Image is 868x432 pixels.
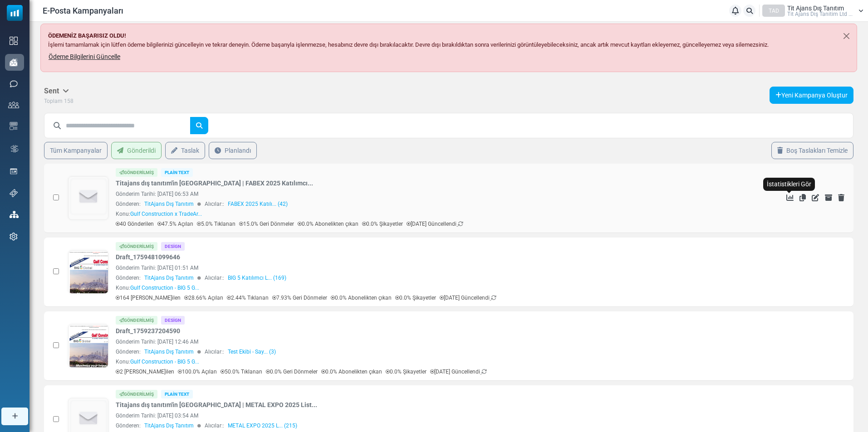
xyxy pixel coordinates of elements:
img: dashboard-icon.svg [10,37,18,45]
a: Planlandı [209,142,257,159]
span: 158 [64,98,74,104]
img: settings-icon.svg [10,233,18,241]
div: Gönderen: Alıcılar:: [116,348,740,356]
div: Gönderilmiş [116,168,157,177]
a: Arşivle [825,194,832,201]
span: Gulf Construction - BIG 5 G... [130,359,199,365]
div: Gönderilmiş [116,316,157,325]
div: Design [161,316,185,325]
strong: BIG 5 [98,5,114,12]
a: Kopyala [799,194,806,201]
div: Gönderim Tarihi: [DATE] 01:51 AM [116,264,740,272]
p: 15.0% Geri Dönmeler [239,220,294,228]
span: ’ın tanıtım etkinliklerinden yararlanarak fuardaki etkinliğinizi arttırabilirsiniz. [179,5,395,21]
p: Sektörün en önemli fuarlarından BIG 5 medya partnerlerinden Gulf Construction’ın tanıtım etkinlik... [5,5,368,22]
p: 5.0% Tıklanan [197,220,235,228]
div: Gönderim Tarihi: [DATE] 12:46 AM [116,338,740,346]
p: 0.0% Abonelikten çıkan [298,220,358,228]
a: Draft_1759237204590 [116,326,180,336]
span: Tit Ajans Dış Tanıtım [787,5,844,11]
p: [DATE] Güncellendi [430,368,487,376]
a: Test Ekibi - Say... (3) [228,348,276,356]
a: Tüm Kampanyalar [44,142,108,159]
p: İşlemi tamamlamak için lütfen ödeme bilgilerinizi güncelleyin ve tekrar deneyin. Ödeme başarıyla ... [48,40,835,49]
span: TitAjans Dış Tanıtım [144,200,194,208]
span: Ti̇t Ajans Diş Tanitim Ltd ... [787,11,853,17]
span: Gulf Construction x TradeAr... [130,211,202,217]
a: Titajans dış tanıtım'in [GEOGRAPHIC_DATA] | METAL EXPO 2025 List... [116,400,317,410]
span: Sektörün en önemli fuarlarından medya partnerlerinden ’ın tanıtım etkinliklerinden yararlanarak f... [7,5,365,21]
div: Gönderen: Alıcılar:: [116,274,740,282]
div: Gönderen: Alıcılar:: [116,422,740,430]
div: TAD [762,5,785,17]
a: Yeni Kampanya Oluştur [770,87,853,104]
img: contacts-icon.svg [8,102,19,108]
span: TitAjans Dış Tanıtım [144,348,194,356]
a: Ödeme Bilgilerini Güncelle [48,51,121,63]
div: Konu: [116,358,199,366]
p: 0.0% Abonelikten çıkan [321,368,382,376]
div: Konu: [116,284,199,292]
div: Konu: [116,210,202,218]
p: 0.0% Şikayetler [395,294,436,302]
div: Gönderim Tarihi: [DATE] 06:53 AM [116,190,740,198]
p: 40 Gönderilen [116,220,154,228]
a: Draft_1759481099646 [116,252,180,262]
a: Düzenle [812,194,819,201]
a: METAL EXPO 2025 L... (215) [228,422,297,430]
img: email-templates-icon.svg [10,122,18,130]
img: support-icon.svg [10,189,18,197]
a: Titajans dış tanıtım'in [GEOGRAPHIC_DATA] | FABEX 2025 Katılımcı... [116,179,313,188]
strong: Gulf Construction [178,5,232,12]
div: Gönderim Tarihi: [DATE] 03:54 AM [116,412,740,420]
span: Türkiye temsilcisi olarak her türlü sorularınız için hizmetinizdeyiz [110,32,290,39]
h5: Sent [44,87,69,95]
div: Gönderilmiş [116,242,157,251]
p: 2.44% Tıklanan [227,294,269,302]
img: campaigns-icon-active.png [10,58,18,66]
a: Taslak [165,142,205,159]
span: E-Posta Kampanyaları [43,5,123,17]
span: Sektörün en önemli fuarlarından medya partnerlerinden [5,5,175,12]
span: Türkiye temsilcisi olarak her türlü sorularınız için hizmetinizdeyiz. [95,32,277,39]
img: sms-icon.png [10,80,18,88]
p: Türkiye temsilcisi olarak her türlü sorularınız için hizmetinizdeyiz. [5,22,368,40]
p: 0.0% Geri Dönmeler [266,368,318,376]
p: 100.0% Açılan [178,368,217,376]
span: TitAjans Dış Tanıtım [144,422,194,430]
div: İstatistikleri Gör [763,178,815,191]
a: İstatistikleri Gör [786,194,794,201]
div: Plain Text [161,390,193,398]
img: landing_pages.svg [10,167,18,175]
span: BIG 5 [95,5,112,12]
img: empty-draft-icon2.svg [69,177,108,216]
p: 0.0% Şikayetler [386,368,427,376]
span: Gulf Construction - BIG 5 G... [130,285,199,291]
p: 7.93% Geri Dönmeler [272,294,327,302]
a: FABEX 2025 Katılı... (42) [228,200,288,208]
p: 0.0% Abonelikten çıkan [331,294,392,302]
div: Plain Text [161,168,193,177]
span: Gulf Construction [175,5,229,12]
p: 2 [PERSON_NAME]ilen [116,368,174,376]
p: [DATE] Güncellendi [440,294,496,302]
a: Boş Taslakları Temizle [771,142,853,159]
a: TAD Tit Ajans Dış Tanıtım Ti̇t Ajans Diş Tanitim Ltd ... [762,5,863,17]
div: Gönderilmiş [116,390,157,398]
a: Sil [838,194,844,201]
div: Design [161,242,185,251]
p: 50.0% Tıklanan [221,368,262,376]
button: Close [836,24,857,48]
p: 0.0% Şikayetler [362,220,403,228]
span: Toplam [44,98,63,104]
p: 28.66% Açılan [184,294,223,302]
div: Gönderen: Alıcılar:: [116,200,740,208]
p: 164 [PERSON_NAME]ilen [116,294,181,302]
span: TitAjans Dış Tanıtım [144,274,194,282]
img: workflow.svg [10,144,20,154]
p: [DATE] Güncellendi [407,220,463,228]
strong: ÖDEMENİZ BAŞARISIZ OLDU! [48,31,126,40]
img: mailsoftly_icon_blue_white.svg [7,5,23,21]
a: Gönderildi [111,142,162,159]
a: BIG 5 Katılımcı L... (169) [228,274,286,282]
